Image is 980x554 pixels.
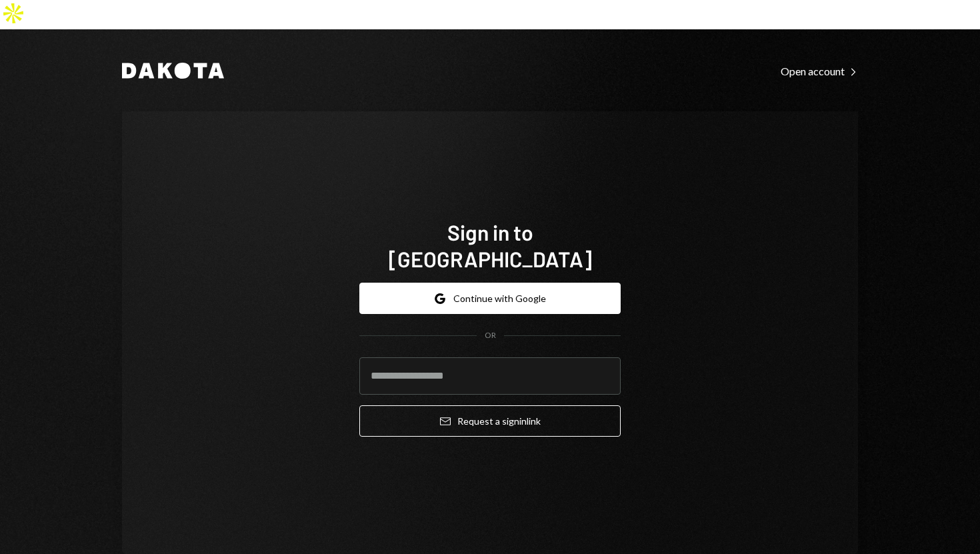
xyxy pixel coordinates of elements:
[781,65,858,78] div: Open account
[359,219,621,272] h1: Sign in to [GEOGRAPHIC_DATA]
[359,283,621,314] button: Continue with Google
[485,330,496,341] div: OR
[781,63,858,78] a: Open account
[359,405,621,437] button: Request a signinlink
